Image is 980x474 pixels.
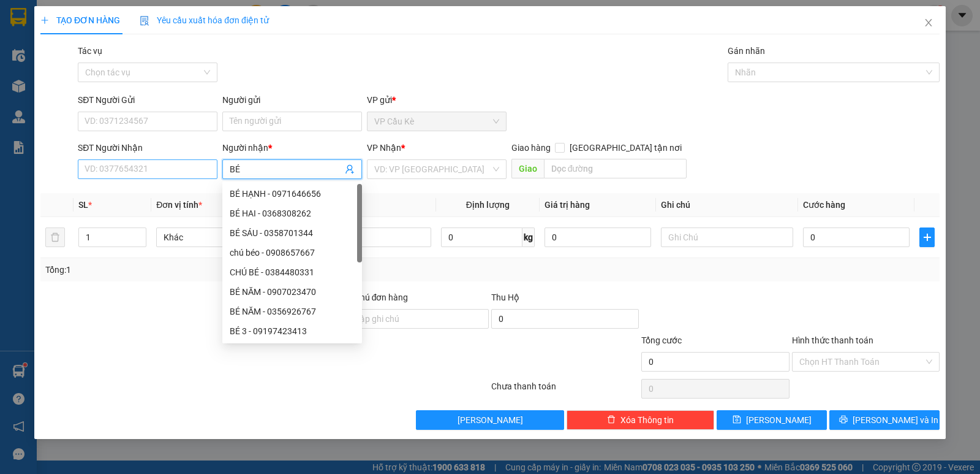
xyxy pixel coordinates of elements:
p: NHẬN: [5,41,179,64]
div: BÉ HAI - 0368308262 [230,207,355,220]
span: Giao [511,159,544,178]
div: VP gửi [367,93,507,107]
span: Giá trị hàng [545,200,590,210]
span: VP [PERSON_NAME] ([GEOGRAPHIC_DATA]) [5,41,123,64]
span: printer [839,415,848,425]
span: SL [78,200,88,210]
span: [PERSON_NAME] [746,413,812,427]
span: [PERSON_NAME] và In [853,413,938,427]
span: 0912938039 - [5,66,127,78]
span: VP Cầu Kè - [25,24,99,36]
div: SĐT Người Gửi [78,93,217,107]
span: delete [607,415,616,425]
button: delete [45,227,65,247]
input: Ghi chú đơn hàng [341,309,489,329]
span: Định lượng [466,200,510,210]
span: Đơn vị tính [156,200,202,210]
span: user-add [345,164,355,174]
div: SĐT Người Nhận [78,141,217,155]
button: deleteXóa Thông tin [567,410,714,430]
div: BÉ HẠNH - 0971646656 [222,184,362,204]
div: chú béo - 0908657667 [222,243,362,262]
div: BÉ HẠNH - 0971646656 [230,187,355,201]
span: plus [40,16,49,25]
th: Ghi chú [656,193,798,217]
span: Tổng cước [641,335,682,345]
div: Chưa thanh toán [490,380,640,401]
span: Khác [164,228,281,247]
img: icon [140,16,149,26]
input: Dọc đường [544,159,687,178]
div: Tổng: 1 [45,263,379,277]
div: chú béo - 0908657667 [230,246,355,259]
div: BÉ NĂM - 0356926767 [222,302,362,321]
span: [GEOGRAPHIC_DATA] tận nơi [565,141,687,155]
span: SÀI GÒN(cúc) [66,66,127,78]
div: Người gửi [222,93,362,107]
span: save [733,415,741,425]
span: Yêu cầu xuất hóa đơn điện tử [140,15,269,25]
span: Xóa Thông tin [620,413,674,427]
span: [PERSON_NAME] [458,413,523,427]
label: Tác vụ [78,46,102,56]
label: Hình thức thanh toán [792,335,873,345]
button: printer[PERSON_NAME] và In [829,410,940,430]
div: BÉ NĂM - 0907023470 [222,282,362,302]
button: save[PERSON_NAME] [717,410,827,430]
label: Ghi chú đơn hàng [341,292,409,302]
div: BÉ SÁU - 0358701344 [222,223,362,243]
button: plus [919,227,935,247]
div: CHÚ BÉ - 0384480331 [222,262,362,282]
button: Close [911,6,946,40]
button: [PERSON_NAME] [416,410,563,430]
span: TẠO ĐƠN HÀNG [40,15,120,25]
div: Người nhận [222,141,362,155]
span: kg [522,227,535,247]
input: VD: Bàn, Ghế [299,227,431,247]
span: GIAO: [5,80,29,91]
div: BÉ SÁU - 0358701344 [230,226,355,240]
span: VP Cầu Kè [374,112,499,131]
span: Giao hàng [511,143,551,153]
label: Gán nhãn [728,46,765,56]
strong: BIÊN NHẬN GỬI HÀNG [41,7,142,18]
span: close [924,18,933,28]
div: BÉ HAI - 0368308262 [222,204,362,223]
span: plus [920,232,934,242]
div: BÉ 3 - 09197423413 [230,324,355,338]
input: 0 [545,227,651,247]
div: BÉ NĂM - 0356926767 [230,305,355,318]
span: VP Nhận [367,143,401,153]
div: BÉ 3 - 09197423413 [222,321,362,341]
span: Thu Hộ [491,292,519,302]
p: GỬI: [5,24,179,36]
span: MẨN [77,24,99,36]
input: Ghi Chú [661,227,793,247]
div: CHÚ BÉ - 0384480331 [230,266,355,279]
span: Cước hàng [803,200,845,210]
div: BÉ NĂM - 0907023470 [230,285,355,299]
